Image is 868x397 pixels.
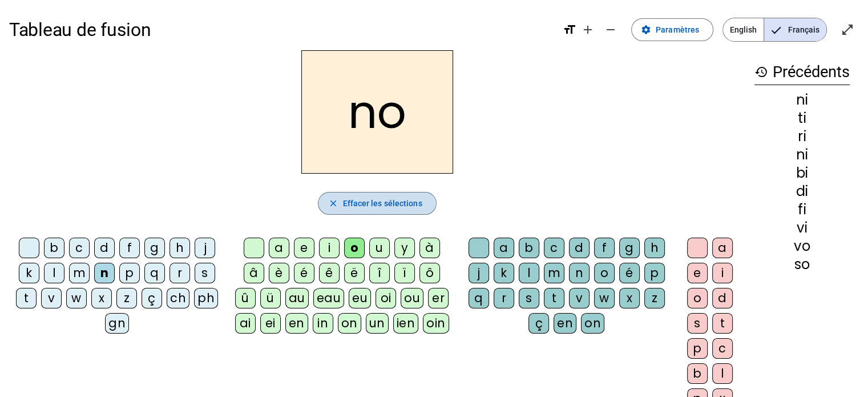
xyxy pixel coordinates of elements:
div: v [41,288,62,308]
div: p [644,263,665,283]
div: c [712,338,733,359]
div: r [494,288,514,308]
div: t [16,288,37,308]
div: l [44,263,64,283]
div: j [469,263,489,283]
div: à [419,238,440,258]
div: k [19,263,39,283]
mat-icon: add [581,23,595,37]
div: o [344,238,365,258]
div: oi [376,288,396,308]
div: g [144,238,165,258]
div: b [519,238,539,258]
div: ni [754,93,850,107]
div: ç [142,288,162,308]
div: ë [344,263,365,283]
div: ch [167,288,189,308]
div: â [244,263,264,283]
div: on [581,313,604,334]
div: a [269,238,289,258]
div: eu [349,288,371,308]
div: e [294,238,314,258]
span: English [723,18,764,41]
div: p [119,263,140,283]
span: Paramètres [656,23,699,37]
div: l [712,363,733,384]
div: ü [260,288,281,308]
div: r [169,263,190,283]
div: q [144,263,165,283]
div: b [687,363,708,384]
div: h [169,238,190,258]
div: bi [754,166,850,180]
div: on [338,313,361,334]
div: n [569,263,590,283]
div: é [294,263,314,283]
div: di [754,185,850,198]
div: a [494,238,514,258]
div: eau [313,288,345,308]
div: g [619,238,640,258]
button: Augmenter la taille de la police [576,18,599,41]
div: t [544,288,564,308]
div: er [428,288,449,308]
div: ri [754,130,850,143]
div: fi [754,203,850,216]
div: e [687,263,708,283]
div: in [313,313,333,334]
div: x [619,288,640,308]
h1: Tableau de fusion [9,11,554,48]
div: gn [105,313,129,334]
div: ei [260,313,281,334]
div: s [519,288,539,308]
div: a [712,238,733,258]
div: c [69,238,90,258]
div: ni [754,148,850,162]
div: z [116,288,137,308]
div: x [91,288,112,308]
span: Français [764,18,826,41]
mat-icon: remove [604,23,617,37]
mat-icon: close [328,198,338,208]
div: c [544,238,564,258]
h3: Précédents [754,59,850,85]
div: f [119,238,140,258]
div: d [712,288,733,308]
div: ai [235,313,256,334]
div: ou [401,288,423,308]
div: un [366,313,389,334]
div: û [235,288,256,308]
div: t [712,313,733,334]
div: oin [423,313,449,334]
div: ien [393,313,419,334]
div: b [44,238,64,258]
div: au [285,288,309,308]
div: ti [754,111,850,125]
span: Effacer les sélections [342,197,422,210]
div: j [195,238,215,258]
div: en [554,313,576,334]
button: Diminuer la taille de la police [599,18,622,41]
div: w [66,288,87,308]
div: vi [754,221,850,235]
button: Paramètres [631,18,713,41]
div: p [687,338,708,359]
div: k [494,263,514,283]
div: ê [319,263,340,283]
div: ph [194,288,218,308]
div: vo [754,239,850,253]
div: z [644,288,665,308]
div: n [94,263,115,283]
div: s [195,263,215,283]
div: y [394,238,415,258]
div: è [269,263,289,283]
div: h [644,238,665,258]
div: q [469,288,489,308]
div: i [712,263,733,283]
mat-icon: open_in_full [841,23,854,37]
div: so [754,258,850,271]
mat-icon: format_size [563,23,576,37]
h2: no [301,50,453,174]
div: f [594,238,615,258]
div: o [594,263,615,283]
